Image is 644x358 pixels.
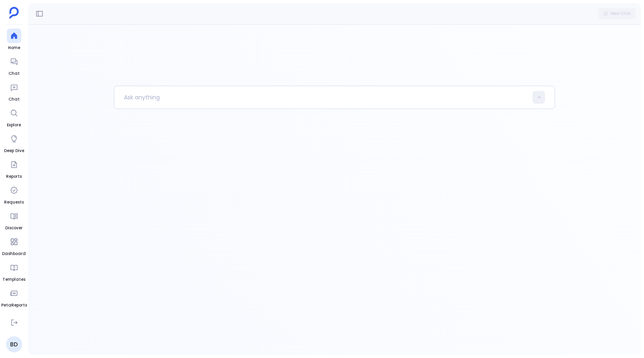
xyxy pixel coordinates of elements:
span: Reports [6,173,22,180]
a: Chat [7,80,21,103]
a: Requests [4,183,24,206]
a: Explore [7,106,21,128]
span: Templates [2,276,25,283]
a: Reports [6,157,22,180]
span: Explore [7,122,21,128]
span: PetaReports [1,302,27,309]
a: Dashboard [2,235,26,257]
span: Requests [4,199,24,206]
a: PetaReports [1,286,27,309]
a: Deep Dive [4,132,24,154]
span: Dashboard [2,251,26,257]
a: Templates [2,260,25,283]
img: petavue logo [9,7,19,19]
a: BD [6,336,22,352]
a: Chat [7,54,21,77]
span: Home [7,45,21,51]
span: Discover [5,225,23,231]
a: Data Hub [4,312,24,334]
span: Deep Dive [4,148,24,154]
a: Home [7,29,21,51]
span: Chat [7,70,21,77]
span: Chat [7,96,21,103]
a: Discover [5,209,23,231]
